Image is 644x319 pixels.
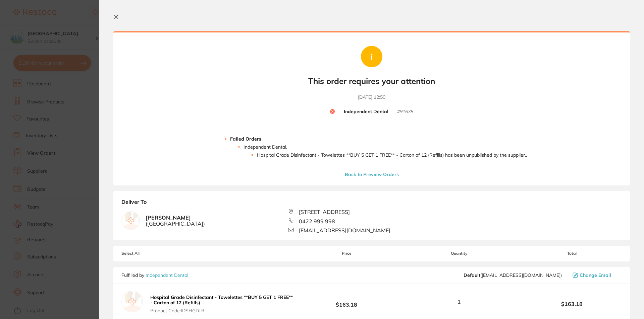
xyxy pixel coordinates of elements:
small: # 91638 [397,109,413,115]
b: Independent Dental [344,109,388,115]
b: This order requires your attention [308,76,435,86]
b: $163.18 [297,295,396,308]
span: orders@independentdental.com.au [464,272,562,278]
a: Independent Dental [146,272,188,278]
time: [DATE] 12:50 [358,94,385,101]
span: Change Email [580,272,611,278]
button: Change Email [571,272,622,278]
img: empty.jpg [122,212,140,230]
b: Deliver To [121,199,622,209]
span: Price [297,251,396,256]
b: Default [464,272,480,278]
p: Fulfilled by [121,272,188,278]
span: [STREET_ADDRESS] [299,209,350,215]
span: Product Code: IDSHGDTR [150,308,294,313]
button: Back to Preview Orders [343,171,401,177]
span: 0422 999 998 [299,218,335,224]
span: Total [522,251,622,256]
b: $163.18 [522,301,622,307]
li: Independent Dental . [244,144,527,158]
strong: Failed Orders [230,136,261,142]
li: Hospital Grade Disinfectant - Towelettes **BUY 5 GET 1 FREE** - Carton of 12 (Refills) has been u... [257,152,527,158]
img: empty.jpg [121,291,143,312]
b: Hospital Grade Disinfectant - Towelettes **BUY 5 GET 1 FREE** - Carton of 12 (Refills) [150,294,293,306]
span: Select All [121,251,189,256]
b: [PERSON_NAME] [146,215,205,227]
button: Hospital Grade Disinfectant - Towelettes **BUY 5 GET 1 FREE** - Carton of 12 (Refills) Product Co... [148,294,297,314]
span: Quantity [397,251,522,256]
span: 1 [458,299,461,305]
span: ( [GEOGRAPHIC_DATA] ) [146,221,205,227]
span: [EMAIL_ADDRESS][DOMAIN_NAME] [299,227,390,233]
